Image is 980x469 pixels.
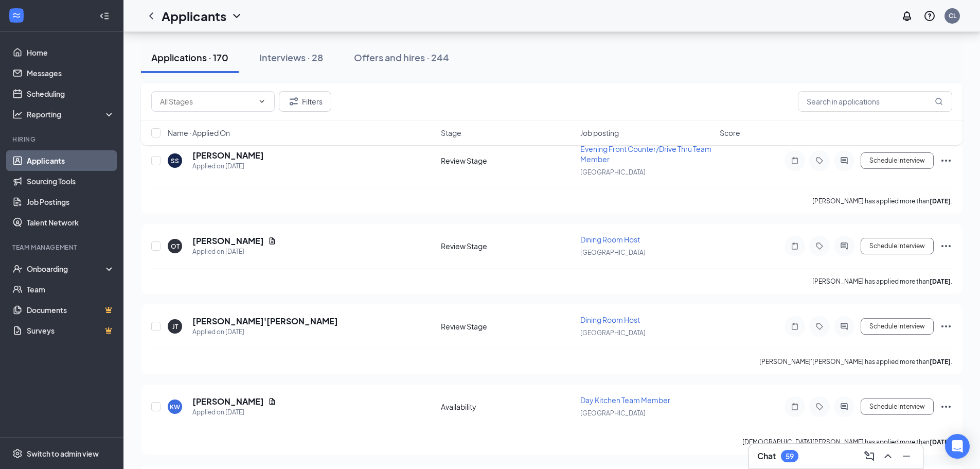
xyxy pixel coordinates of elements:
div: Applied on [DATE] [192,247,276,257]
div: Switch to admin view [27,448,99,459]
svg: Ellipses [940,320,952,333]
div: SS [171,157,179,165]
span: Job posting [580,128,619,138]
p: [PERSON_NAME] has applied more than . [812,277,952,286]
div: Offers and hires · 244 [354,51,449,64]
svg: MagnifyingGlass [935,97,943,106]
b: [DATE] [930,277,951,285]
button: Minimize [898,448,915,464]
div: Applied on [DATE] [192,161,264,171]
input: Search in applications [798,91,952,112]
svg: WorkstreamLogo [11,10,22,21]
div: JT [172,322,178,331]
span: Dining Room Host [580,315,640,324]
a: Home [27,42,115,63]
svg: Tag [813,157,826,165]
h5: [PERSON_NAME] [192,396,264,407]
svg: Document [268,237,276,245]
svg: Notifications [901,10,913,22]
svg: ChevronDown [230,10,243,22]
svg: Note [789,157,801,165]
div: OT [171,242,180,251]
div: Applied on [DATE] [192,407,276,418]
h1: Applicants [162,7,226,25]
b: [DATE] [930,358,951,366]
svg: ActiveChat [838,157,850,165]
div: Review Stage [441,155,574,166]
svg: Minimize [900,450,913,462]
span: [GEOGRAPHIC_DATA] [580,168,646,176]
svg: UserCheck [12,264,23,274]
span: Day Kitchen Team Member [580,395,670,405]
div: Availability [441,402,574,412]
svg: Ellipses [940,240,952,252]
svg: ComposeMessage [863,450,876,462]
div: Team Management [12,243,113,252]
svg: ActiveChat [838,322,850,331]
button: Schedule Interview [861,398,934,415]
p: [PERSON_NAME] has applied more than . [812,197,952,205]
svg: QuestionInfo [923,10,936,22]
svg: Ellipses [940,154,952,167]
svg: ActiveChat [838,242,850,250]
button: ComposeMessage [861,448,878,464]
span: [GEOGRAPHIC_DATA] [580,329,646,337]
svg: Collapse [99,11,110,21]
span: Dining Room Host [580,235,640,244]
h5: [PERSON_NAME] [192,235,264,247]
div: Open Intercom Messenger [945,434,970,459]
div: Applications · 170 [151,51,228,64]
span: [GEOGRAPHIC_DATA] [580,249,646,256]
a: Team [27,279,115,300]
button: Schedule Interview [861,152,934,169]
b: [DATE] [930,438,951,446]
div: Hiring [12,135,113,144]
div: Review Stage [441,241,574,251]
div: Interviews · 28 [259,51,323,64]
h5: [PERSON_NAME]'[PERSON_NAME] [192,316,338,327]
svg: Document [268,397,276,406]
span: Stage [441,128,461,138]
svg: ChevronDown [258,97,266,106]
span: [GEOGRAPHIC_DATA] [580,409,646,417]
h3: Chat [757,450,776,462]
svg: Note [789,403,801,411]
a: Messages [27,63,115,83]
button: ChevronUp [880,448,896,464]
div: Reporting [27,109,115,119]
input: All Stages [160,96,254,107]
svg: Ellipses [940,401,952,413]
svg: ChevronUp [882,450,894,462]
div: Review Stage [441,321,574,332]
div: 59 [786,452,794,461]
a: Applicants [27,150,115,171]
svg: Settings [12,448,23,459]
div: KW [170,403,180,411]
span: Name · Applied On [168,128,230,138]
div: CL [949,11,956,20]
svg: Note [789,242,801,250]
span: Score [720,128,740,138]
a: DocumentsCrown [27,300,115,320]
a: Talent Network [27,212,115,233]
svg: ChevronLeft [145,10,157,22]
button: Filter Filters [279,91,331,112]
svg: Tag [813,242,826,250]
div: Applied on [DATE] [192,327,338,337]
button: Schedule Interview [861,238,934,254]
svg: ActiveChat [838,403,850,411]
div: Onboarding [27,264,106,274]
svg: Note [789,322,801,331]
a: Sourcing Tools [27,171,115,192]
p: [PERSON_NAME]'[PERSON_NAME] has applied more than . [759,357,952,366]
h5: [PERSON_NAME] [192,150,264,161]
svg: Tag [813,322,826,331]
svg: Analysis [12,109,23,119]
b: [DATE] [930,197,951,205]
a: Scheduling [27,83,115,104]
a: Job Postings [27,192,115,212]
svg: Filter [288,95,300,108]
button: Schedule Interview [861,318,934,335]
a: SurveysCrown [27,320,115,341]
